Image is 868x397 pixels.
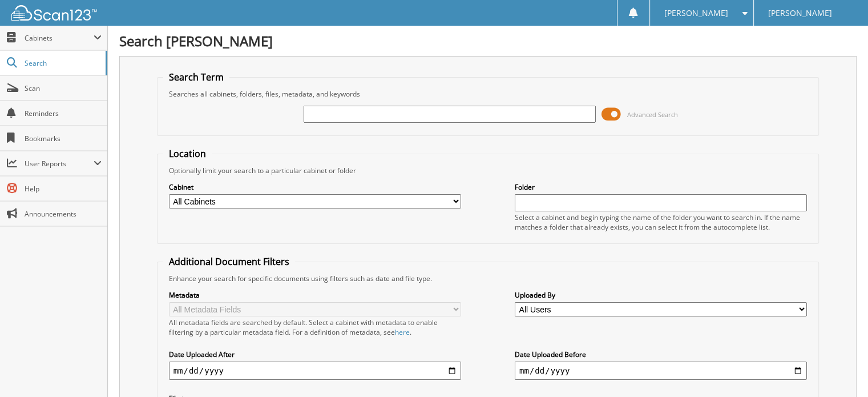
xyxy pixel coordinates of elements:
[515,350,807,359] label: Date Uploaded Before
[163,255,295,268] legend: Additional Document Filters
[515,362,807,380] input: end
[163,274,813,283] div: Enhance your search for specific documents using filters such as date and file type.
[25,33,94,43] span: Cabinets
[163,147,212,160] legend: Location
[768,10,832,17] span: [PERSON_NAME]
[395,327,410,337] a: here
[169,290,461,300] label: Metadata
[25,184,102,194] span: Help
[25,109,102,118] span: Reminders
[163,166,813,175] div: Optionally limit your search to a particular cabinet or folder
[169,182,461,192] label: Cabinet
[169,318,461,337] div: All metadata fields are searched by default. Select a cabinet with metadata to enable filtering b...
[163,71,229,83] legend: Search Term
[11,5,97,21] img: scan123-logo-white.svg
[515,290,807,300] label: Uploaded By
[25,134,102,143] span: Bookmarks
[163,89,813,99] div: Searches all cabinets, folders, files, metadata, and keywords
[515,182,807,192] label: Folder
[119,31,857,50] h1: Search [PERSON_NAME]
[664,10,728,17] span: [PERSON_NAME]
[25,58,100,68] span: Search
[25,209,102,219] span: Announcements
[25,83,102,93] span: Scan
[169,350,461,359] label: Date Uploaded After
[25,159,94,169] span: User Reports
[515,212,807,232] div: Select a cabinet and begin typing the name of the folder you want to search in. If the name match...
[169,362,461,380] input: start
[627,110,678,119] span: Advanced Search
[811,342,868,397] iframe: Chat Widget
